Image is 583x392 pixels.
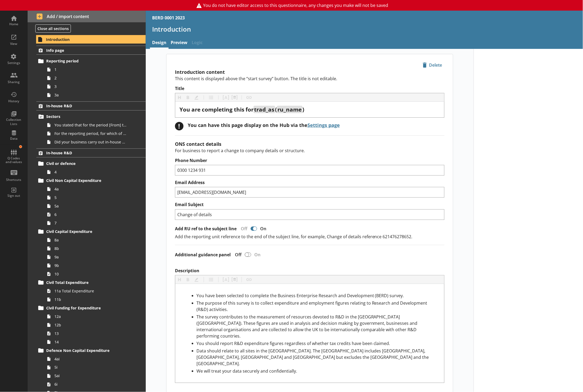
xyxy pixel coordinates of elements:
[46,280,125,285] span: Civil Total Expenditure
[36,57,146,65] a: Reporting period
[28,46,146,99] li: Info pageReporting period1233a
[45,287,146,295] a: 11a Total Expenditure
[5,80,23,84] div: Sharing
[175,122,183,130] div: !
[179,292,440,374] div: Description
[54,356,127,361] span: 4ai
[175,202,445,207] label: Email Subject
[196,293,404,299] span: You have been selected to complete the Business Enterprise Research and Development (BERD) survey.
[54,67,127,72] span: 1
[278,106,302,113] span: ru_name
[231,252,244,258] div: Off
[169,37,190,49] a: Preview
[175,69,445,75] h2: Introduction content
[54,373,127,378] span: 5ai
[237,226,250,232] div: Off
[5,22,23,26] div: Home
[36,304,146,312] a: Civil Funding for Expenditure
[54,297,127,302] span: 11b
[46,178,125,183] span: Civil Non Capital Expenditure
[54,84,127,89] span: 3
[5,156,23,164] div: Q Codes and values
[54,339,127,344] span: 14
[46,150,125,155] span: In-house R&D
[196,340,390,346] span: You should report R&D expenditure figures regardless of whether tax credits have been claimed.
[54,322,127,327] span: 12b
[45,74,146,82] a: 2
[45,261,146,270] a: 9b
[46,229,125,234] span: Civil Capital Expenditure
[175,180,445,185] label: Email Address
[45,121,146,129] a: You stated that for the period [From] to [To], [Ru Name] carried out in-house R&D. Is this correct?
[275,106,277,113] span: (
[36,176,146,185] a: Civil Non Capital Expenditure
[5,42,23,46] div: View
[175,86,445,91] label: Title
[36,227,146,236] a: Civil Capital Expenditure
[54,203,127,208] span: 5a
[45,219,146,227] a: 7
[54,139,127,144] span: Did your business carry out in-house R&D for any other product codes?
[179,106,254,113] span: You are completing this for
[37,14,137,19] span: Add / import content
[54,237,127,242] span: 8a
[45,321,146,329] a: 12b
[54,314,127,319] span: 12a
[46,305,125,310] span: Civil Funding for Expenditure
[45,270,146,278] a: 10
[175,148,445,154] p: For business to report a change to company details or structure.
[175,252,231,258] label: Additional guidance panel
[188,122,340,128] div: You can have this page display on the Hub via the
[36,35,146,44] a: Introduction
[5,118,23,126] div: Collection Lists
[175,268,445,274] label: Description
[28,101,146,146] li: In-house R&DSectorsYou stated that for the period [From] to [To], [Ru Name] carried out in-house ...
[46,161,125,166] span: Civil or defence
[45,82,146,91] a: 3
[152,25,577,33] h1: Introduction
[54,263,127,268] span: 9b
[36,148,146,157] a: In-house R&D
[46,58,125,63] span: Reporting period
[46,37,125,42] span: Introduction
[45,193,146,202] a: 5
[420,61,444,70] button: Delete
[175,76,445,82] p: This content is displayed above the “start survey” button. The title is not editable.
[150,37,169,49] a: Design
[45,329,146,338] a: 13
[45,65,146,74] a: 1
[5,61,23,65] div: Settings
[36,346,146,355] a: Defence Non Capital Expenditure
[196,348,430,367] span: Data should relate to all sites in the [GEOGRAPHIC_DATA]. The [GEOGRAPHIC_DATA] includes [GEOGRAP...
[5,137,23,141] div: Data
[252,252,265,258] div: On
[190,37,205,49] span: Logic
[39,57,146,99] li: Reporting period1233a
[45,338,146,346] a: 14
[39,304,146,346] li: Civil Funding for Expenditure12a12b1314
[54,75,127,80] span: 2
[258,226,271,232] div: On
[196,300,428,312] span: The purpose of this survey is to collect expenditure and employment figures relating to Research ...
[54,92,127,97] span: 3a
[45,129,146,138] a: For the reporting period, for which of the following product codes has your business carried out ...
[54,122,127,127] span: You stated that for the period [From] to [To], [Ru Name] carried out in-house R&D. Is this correct?
[5,194,23,198] div: Sign out
[36,46,146,55] a: Info page
[54,331,127,336] span: 13
[46,348,125,353] span: Defence Non Capital Expenditure
[39,159,146,176] li: Civil or defence4
[28,11,146,22] button: Add / import content
[54,195,127,200] span: 5
[45,210,146,219] a: 6
[36,101,146,110] a: In-house R&D
[254,106,274,113] span: trad_as
[36,112,146,121] a: Sectors
[54,131,127,136] span: For the reporting period, for which of the following product codes has your business carried out ...
[45,185,146,193] a: 4a
[45,138,146,146] a: Did your business carry out in-house R&D for any other product codes?
[54,254,127,259] span: 9a
[45,380,146,389] a: 6i
[39,112,146,146] li: SectorsYou stated that for the period [From] to [To], [Ru Name] carried out in-house R&D. Is this...
[421,61,444,69] span: Delete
